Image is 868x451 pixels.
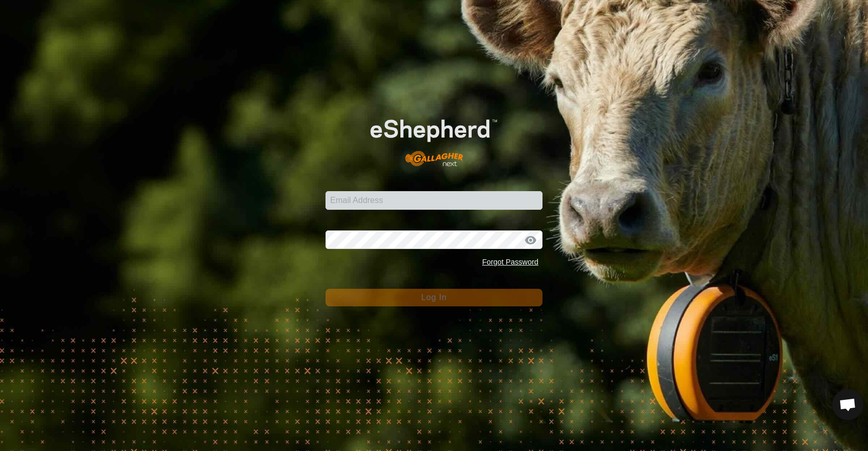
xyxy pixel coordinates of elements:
[482,258,538,266] a: Forgot Password
[347,101,521,175] img: E-shepherd Logo
[421,293,446,302] span: Log In
[326,289,542,306] button: Log In
[326,191,542,210] input: Email Address
[832,389,863,420] div: Open chat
